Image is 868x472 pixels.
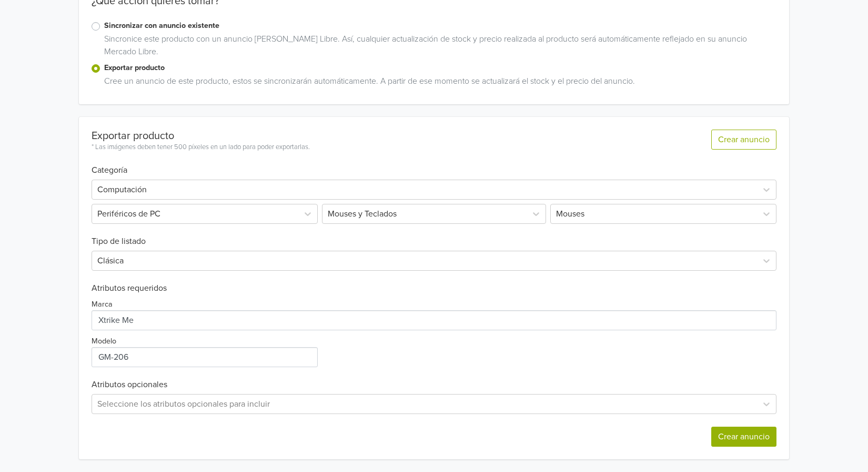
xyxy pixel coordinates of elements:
label: Modelo [92,336,116,347]
div: Cree un anuncio de este producto, estos se sincronizarán automáticamente. A partir de ese momento... [100,75,776,92]
h6: Atributos requeridos [92,283,776,293]
h6: Tipo de listado [92,224,776,247]
h6: Categoría [92,153,776,175]
div: Exportar producto [92,130,310,142]
label: Marca [92,299,113,310]
button: Crear anuncio [711,427,776,447]
h6: Atributos opcionales [92,380,776,390]
div: * Las imágenes deben tener 500 píxeles en un lado para poder exportarlas. [92,142,310,153]
button: Crear anuncio [711,130,776,150]
div: Sincronice este producto con un anuncio [PERSON_NAME] Libre. Así, cualquier actualización de stoc... [100,33,776,62]
label: Exportar producto [104,62,776,74]
label: Sincronizar con anuncio existente [104,20,776,32]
